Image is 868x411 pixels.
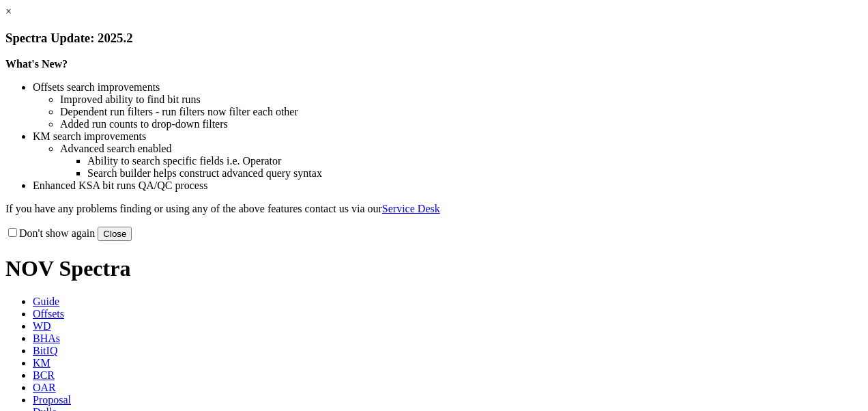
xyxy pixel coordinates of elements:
[60,118,863,130] li: Added run counts to drop-down filters
[33,180,863,192] li: Enhanced KSA bit runs QA/QC process
[33,296,59,307] span: Guide
[33,357,50,369] span: KM
[33,130,863,143] li: KM search improvements
[33,308,64,320] span: Offsets
[33,382,56,393] span: OAR
[33,345,57,356] span: BitIQ
[60,94,863,106] li: Improved ability to find bit runs
[33,369,55,381] span: BCR
[5,227,95,239] label: Don't show again
[87,155,863,167] li: Ability to search specific fields i.e. Operator
[5,58,68,70] strong: What's New?
[60,106,863,118] li: Dependent run filters - run filters now filter each other
[8,228,17,237] input: Don't show again
[87,167,863,180] li: Search builder helps construct advanced query syntax
[5,31,863,46] h3: Spectra Update: 2025.2
[98,227,132,241] button: Close
[33,332,60,344] span: BHAs
[33,320,51,332] span: WD
[5,256,863,281] h1: NOV Spectra
[5,203,863,215] p: If you have any problems finding or using any of the above features contact us via our
[33,394,71,406] span: Proposal
[60,143,863,155] li: Advanced search enabled
[33,81,863,94] li: Offsets search improvements
[382,203,440,214] a: Service Desk
[5,5,12,17] a: ×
